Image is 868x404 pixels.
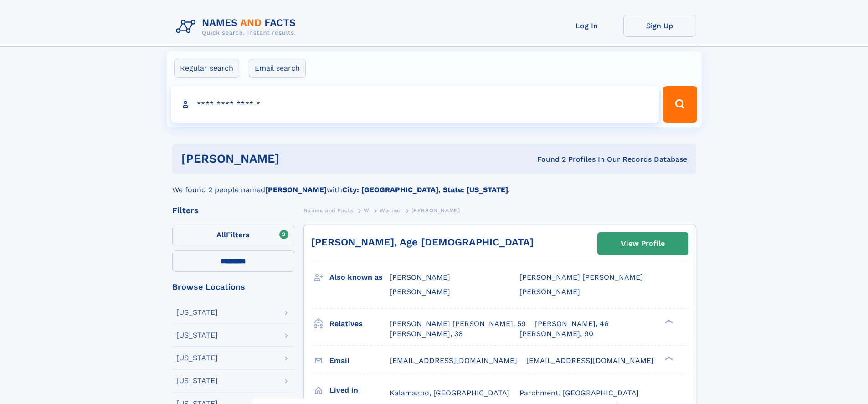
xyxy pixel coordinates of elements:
[311,236,534,248] a: [PERSON_NAME], Age [DEMOGRAPHIC_DATA]
[329,316,390,332] h3: Relatives
[390,389,509,397] span: Kalamazoo, [GEOGRAPHIC_DATA]
[526,356,654,365] span: [EMAIL_ADDRESS][DOMAIN_NAME]
[181,153,408,164] h1: [PERSON_NAME]
[172,225,294,246] label: Filters
[216,230,226,239] span: All
[380,205,401,216] a: Warner
[172,206,294,215] div: Filters
[265,185,327,194] b: [PERSON_NAME]
[364,207,370,214] span: W
[663,86,697,123] button: Search Button
[176,309,218,316] div: [US_STATE]
[519,287,580,296] span: [PERSON_NAME]
[390,356,517,365] span: [EMAIL_ADDRESS][DOMAIN_NAME]
[176,354,218,362] div: [US_STATE]
[519,329,593,339] a: [PERSON_NAME], 90
[329,270,390,285] h3: Also known as
[174,59,239,78] label: Regular search
[364,205,370,216] a: W
[380,207,401,214] span: Warner
[623,15,696,37] a: Sign Up
[176,332,218,339] div: [US_STATE]
[390,319,526,329] a: [PERSON_NAME] [PERSON_NAME], 59
[329,353,390,368] h3: Email
[390,329,463,339] a: [PERSON_NAME], 38
[519,389,639,397] span: Parchment, [GEOGRAPHIC_DATA]
[172,283,294,291] div: Browse Locations
[598,233,688,255] a: View Profile
[172,15,303,39] img: Logo Names and Facts
[171,86,659,123] input: search input
[411,207,460,214] span: [PERSON_NAME]
[550,15,623,37] a: Log In
[663,355,673,361] div: ❯
[172,174,696,195] div: We found 2 people named with .
[408,154,687,164] div: Found 2 Profiles In Our Records Database
[621,233,665,254] div: View Profile
[342,185,508,194] b: City: [GEOGRAPHIC_DATA], State: [US_STATE]
[390,273,450,281] span: [PERSON_NAME]
[176,377,218,384] div: [US_STATE]
[249,59,306,78] label: Email search
[519,273,643,281] span: [PERSON_NAME] [PERSON_NAME]
[329,383,390,398] h3: Lived in
[390,287,450,296] span: [PERSON_NAME]
[303,205,354,216] a: Names and Facts
[663,318,673,324] div: ❯
[535,319,609,329] a: [PERSON_NAME], 46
